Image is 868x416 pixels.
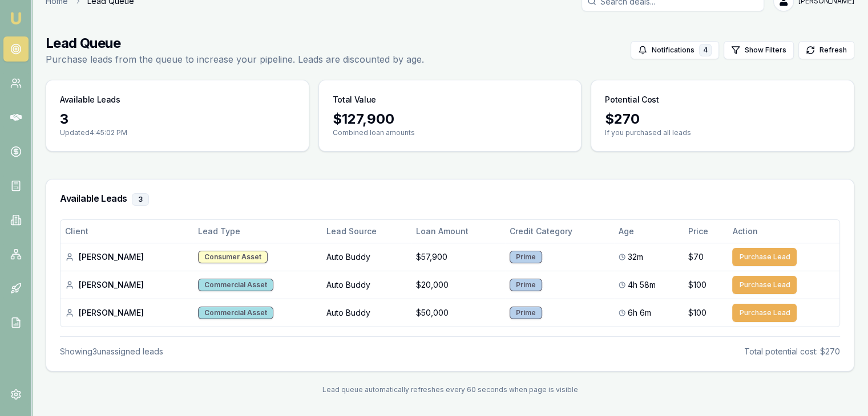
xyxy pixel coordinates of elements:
div: Consumer Asset [198,251,268,263]
div: [PERSON_NAME] [65,279,189,291]
h3: Available Leads [60,193,840,206]
p: Combined loan amounts [333,128,568,137]
div: $ 270 [605,110,840,128]
button: Show Filters [724,41,794,59]
div: Lead queue automatically refreshes every 60 seconds when page is visible [46,385,854,394]
div: Prime [510,279,542,291]
div: Prime [510,251,542,263]
td: Auto Buddy [322,299,412,327]
span: 4h 58m [628,279,656,291]
div: 3 [132,193,149,206]
th: Action [728,220,839,243]
td: Auto Buddy [322,271,412,299]
div: 3 [60,110,295,128]
span: $100 [688,279,706,291]
div: Total potential cost: $270 [744,346,840,357]
p: Updated 4:45:02 PM [60,128,295,137]
h3: Potential Cost [605,94,659,105]
th: Age [614,220,684,243]
h3: Available Leads [60,94,120,105]
div: [PERSON_NAME] [65,307,189,319]
img: emu-icon-u.png [9,11,23,25]
span: $70 [688,251,704,263]
th: Lead Source [322,220,412,243]
th: Client [60,220,193,243]
button: Refresh [798,41,854,59]
div: Commercial Asset [198,307,273,319]
div: $ 127,900 [333,110,568,128]
div: [PERSON_NAME] [65,251,189,263]
button: Notifications4 [631,41,719,59]
td: $50,000 [411,299,505,327]
p: Purchase leads from the queue to increase your pipeline. Leads are discounted by age. [46,52,424,66]
h3: Total Value [333,94,376,105]
div: Showing 3 unassigned lead s [60,346,163,357]
th: Lead Type [193,220,321,243]
div: 4 [699,44,712,56]
th: Credit Category [505,220,614,243]
span: 6h 6m [628,307,651,319]
th: Price [684,220,728,243]
button: Purchase Lead [732,304,797,322]
div: Prime [510,307,542,319]
span: 32m [628,251,643,263]
h1: Lead Queue [46,34,424,52]
td: $20,000 [411,271,505,299]
button: Purchase Lead [732,248,797,266]
button: Purchase Lead [732,276,797,294]
td: $57,900 [411,243,505,271]
th: Loan Amount [411,220,505,243]
td: Auto Buddy [322,243,412,271]
p: If you purchased all leads [605,128,840,137]
span: $100 [688,307,706,319]
div: Commercial Asset [198,279,273,291]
